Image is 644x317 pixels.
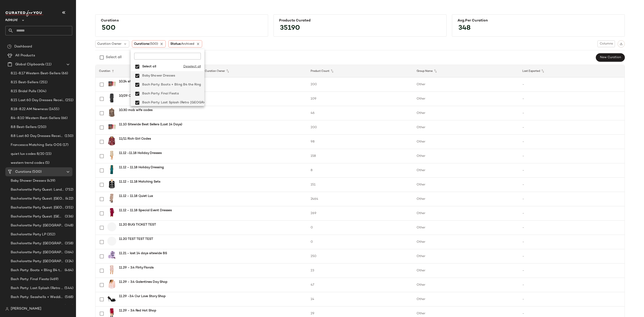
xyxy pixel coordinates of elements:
[597,40,615,47] button: Columns
[119,108,153,113] b: 10.30 mob wife codes
[5,307,9,311] img: svg%3e
[64,134,73,139] span: (150)
[119,122,182,127] b: 11.10 Sitewide Best Sellers (Last 14 Days)
[107,280,116,289] img: LCDE-WK151_V1.jpg
[119,208,172,213] b: 11.12 - 11.18 Special Event Dresses
[49,277,58,282] span: (469)
[142,64,156,69] strong: Select all
[44,151,52,157] span: (15)
[413,77,519,92] td: Other
[119,94,158,98] b: 10/29 Codes Fall It Pieces
[11,259,64,264] span: Bachelorette Party: [GEOGRAPHIC_DATA]
[183,64,201,69] label: Deselect all
[519,163,625,178] td: -
[15,53,35,58] span: All Products
[119,251,167,256] b: 11.21 - last 14 days sitewide BS
[11,80,38,85] span: 8.15 Best-Sellers
[519,149,625,163] td: -
[11,196,64,201] span: Bachelorette Party Guest: [GEOGRAPHIC_DATA]
[307,135,413,149] td: 98
[119,136,151,141] b: 11/11 Rich Girl Codes
[413,278,519,292] td: Other
[519,65,625,77] th: Last Exported
[600,42,613,46] span: Columns
[64,214,73,219] span: (336)
[119,151,162,155] b: 11.12 -11.18 Holiday Dresses
[275,20,305,36] span: 35190
[142,98,226,107] span: Bach Party: Last Splash (Retro [GEOGRAPHIC_DATA])
[64,259,73,264] span: (324)
[107,294,116,303] img: JCAM-WZ1658_V1.jpg
[119,194,153,198] b: 11.12 - 11.18 Quiet Lux
[413,249,519,264] td: Other
[11,277,49,282] span: Bach Party: Final Fiesta
[11,134,64,139] span: 8.8 Last 60 Day Dresses Receipts Best-Sellers
[307,65,413,77] th: Product Count
[14,44,32,49] span: Dashboard
[107,108,116,117] img: LOVF-WS3027_V1.jpg
[64,223,73,228] span: (348)
[307,292,413,306] td: 14
[107,136,116,145] img: AEXR-WO9_V1.jpg
[11,268,64,273] span: Bach Party: Boots + Bling B4 the Ring
[11,89,36,94] span: 8.15 Bridal Pulls
[413,149,519,163] td: Other
[11,125,37,130] span: 8.8 Best-Sellers
[413,135,519,149] td: Other
[62,143,69,148] span: (17)
[11,71,61,76] span: 8.11-8.17 Western Best-Sellers
[134,42,158,46] span: Curations:
[307,120,413,135] td: 200
[519,135,625,149] td: -
[454,20,475,36] span: 348
[107,79,116,88] img: SUMR-WU65_V1.jpg
[458,19,619,23] div: Avg.per Curation
[307,149,413,163] td: 158
[519,206,625,221] td: -
[307,77,413,92] td: 200
[107,151,116,160] img: LOVF-WD4279_V1.jpg
[11,116,60,121] span: 8.4-8.10 Western Best-Sellers
[596,53,625,62] button: New Curation
[61,71,68,76] span: (66)
[107,265,116,274] img: BARD-WD587_V1.jpg
[11,304,64,309] span: Bach Party: Till Death Do Us Party
[119,265,154,270] b: 11.29 - 3.4 Flirty Florals
[519,292,625,306] td: -
[64,286,73,291] span: (544)
[107,94,116,102] img: 4THR-WO3_V1.jpg
[519,235,625,249] td: -
[142,80,201,89] span: Bach Party: Boots + Bling B4 the Ring
[31,169,42,174] span: (500)
[46,178,55,183] span: (439)
[413,106,519,120] td: Other
[44,62,51,67] span: (11)
[11,250,64,255] span: Bachelorette Party: [GEOGRAPHIC_DATA]
[307,178,413,192] td: 151
[519,106,625,120] td: -
[119,294,166,299] b: 11.29 -3.4 Our Love Story Shop
[64,187,73,192] span: (752)
[413,264,519,278] td: Other
[142,71,175,80] span: Baby Shower Dresses
[11,187,64,192] span: Bachelorette Party Guest: Landing Page
[11,205,64,210] span: Bachelorette Party Guest: [GEOGRAPHIC_DATA]
[107,208,116,217] img: BARD-WD445_V1.jpg
[307,192,413,206] td: 2464
[519,92,625,106] td: -
[519,178,625,192] td: -
[307,235,413,249] td: 0
[101,19,263,23] div: Curations
[11,295,64,300] span: Bach Party: Seashells + Wedding Bells
[307,278,413,292] td: 47
[64,98,73,103] span: (251)
[413,235,519,249] td: Other
[46,232,55,237] span: (352)
[620,42,623,45] img: svg%3e
[119,222,156,227] b: 11.20 BUG TICKET TEST
[307,249,413,264] td: 250
[413,178,519,192] td: Other
[64,250,73,255] span: (364)
[11,214,64,219] span: Bachelorette Party Guest: [GEOGRAPHIC_DATA]
[64,304,73,309] span: (380)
